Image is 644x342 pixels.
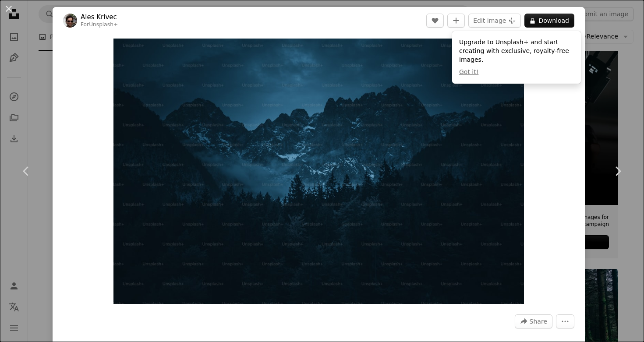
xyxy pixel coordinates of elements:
img: Go to Ales Krivec's profile [63,14,77,28]
button: Edit image [468,14,521,28]
a: Next [591,129,644,213]
button: Add to Collection [447,14,465,28]
button: Like [426,14,444,28]
button: Share this image [515,314,552,328]
button: Zoom in on this image [113,39,524,304]
button: Got it! [459,68,478,77]
img: a black and white photo of a mountain range [113,39,524,304]
div: For [81,21,118,28]
div: Upgrade to Unsplash+ and start creating with exclusive, royalty-free images. [452,31,581,84]
button: Download [524,14,574,28]
button: More Actions [556,314,574,328]
a: Ales Krivec [81,13,118,21]
a: Unsplash+ [89,21,118,28]
span: Share [530,315,547,328]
